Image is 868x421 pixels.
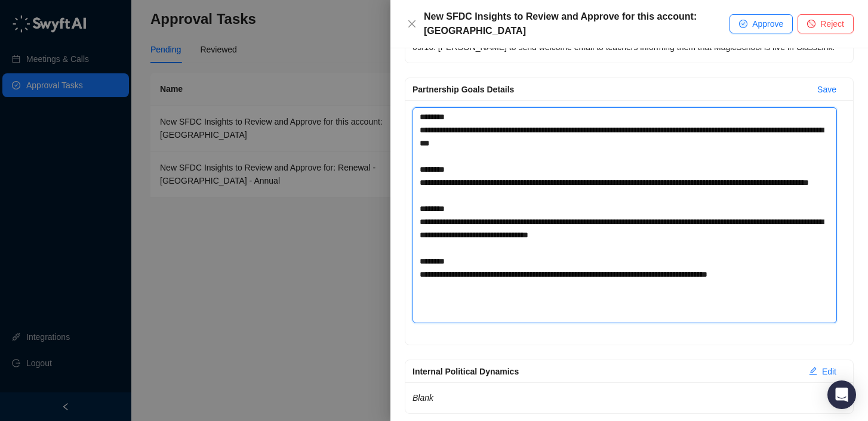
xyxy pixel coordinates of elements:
[798,14,854,33] button: Reject
[799,362,846,381] button: Edit
[730,14,793,33] button: Approve
[809,367,817,375] span: edit
[405,17,419,31] button: Close
[827,380,856,409] div: Open Intercom Messenger
[807,20,815,28] span: stop
[413,365,799,378] div: Internal Political Dynamics
[413,107,837,323] textarea: Partnership Goals Details
[407,19,417,29] span: close
[413,393,433,403] em: Blank
[808,80,846,99] button: Save
[413,83,808,96] div: Partnership Goals Details
[739,20,747,28] span: check-circle
[822,365,836,378] span: Edit
[817,83,836,96] span: Save
[424,10,730,38] div: New SFDC Insights to Review and Approve for this account: [GEOGRAPHIC_DATA]
[752,17,783,30] span: Approve
[820,17,844,30] span: Reject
